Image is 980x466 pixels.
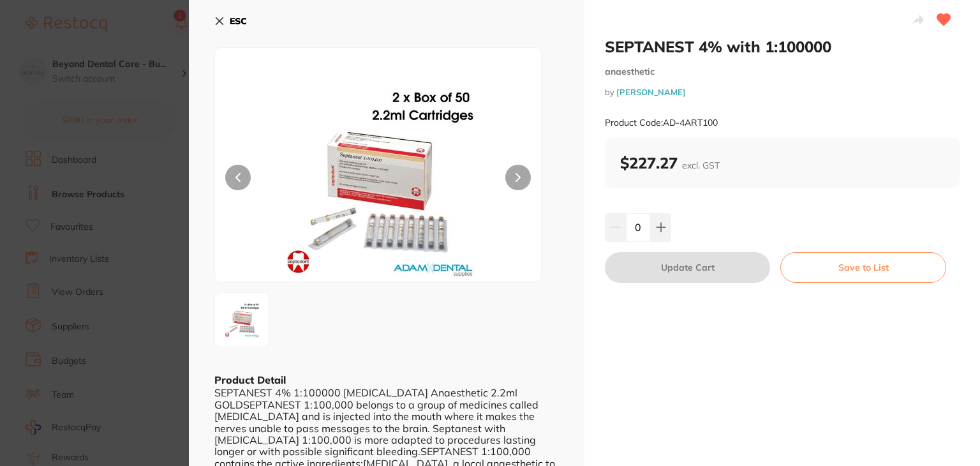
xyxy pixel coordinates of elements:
a: [PERSON_NAME] [616,87,686,97]
button: ESC [214,10,247,32]
button: Save to List [780,252,946,283]
button: Update Cart [605,252,770,283]
b: ESC [230,15,247,27]
small: anaesthetic [605,66,960,77]
small: Product Code: AD-4ART100 [605,117,718,128]
b: $227.27 [620,153,720,172]
b: Product Detail [214,373,286,386]
img: UlQxMDAuanBn [219,297,265,343]
small: by [605,87,960,97]
h2: SEPTANEST 4% with 1:100000 [605,37,960,56]
img: UlQxMDAuanBn [280,80,476,282]
span: excl. GST [682,160,720,171]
